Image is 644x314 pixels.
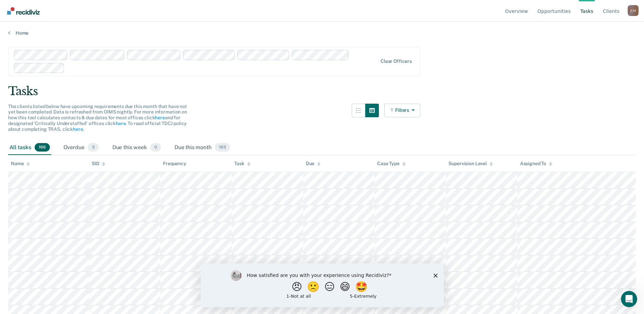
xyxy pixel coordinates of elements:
[215,143,230,152] span: 163
[381,58,412,64] div: Clear officers
[628,5,639,16] button: Profile dropdown button
[306,161,321,167] div: Due
[628,5,639,16] div: C H
[92,161,106,167] div: SID
[234,161,250,167] div: Task
[62,140,100,155] div: Overdue3
[35,143,50,152] span: 166
[11,161,30,167] div: Name
[88,143,98,152] span: 3
[116,121,126,126] a: here
[377,161,406,167] div: Case Type
[621,291,637,307] iframe: Intercom live chat
[150,143,161,152] span: 0
[173,140,232,155] div: Due this month163
[201,263,444,307] iframe: Survey by Kim from Recidiviz
[111,140,162,155] div: Due this week0
[8,140,51,155] div: All tasks166
[448,161,493,167] div: Supervision Level
[7,7,40,15] img: Recidiviz
[8,104,187,132] span: The clients listed below have upcoming requirements due this month that have not yet been complet...
[8,30,636,36] a: Home
[8,84,636,98] div: Tasks
[73,126,83,132] a: here
[384,104,420,117] button: Filters
[520,161,552,167] div: Assigned To
[155,115,165,120] a: here
[163,161,186,167] div: Frequency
